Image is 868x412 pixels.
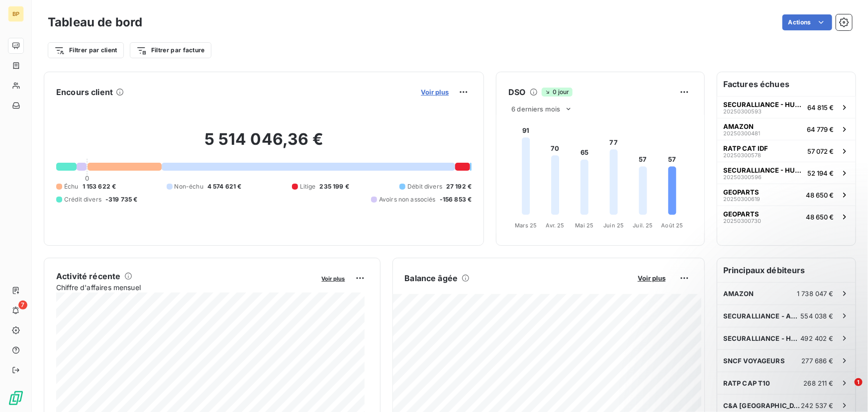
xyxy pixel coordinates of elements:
[717,72,856,96] h6: Factures échues
[576,222,594,229] tspan: Mai 25
[723,312,801,320] span: SECURALLIANCE - AMAZON
[175,182,203,191] span: Non-échu
[83,182,116,191] span: 1 153 622 €
[717,96,856,118] button: SECURALLIANCE - HUMANIS MALAKOFF2025030059364 815 €
[511,105,560,113] span: 6 derniers mois
[717,258,856,282] h6: Principaux débiteurs
[723,402,801,410] span: C&A [GEOGRAPHIC_DATA]
[515,222,537,229] tspan: Mars 25
[723,122,754,130] span: AMAZON
[638,274,666,282] span: Voir plus
[48,13,142,31] h3: Tableau de bord
[662,222,683,229] tspan: Août 25
[446,182,472,191] span: 27 192 €
[806,213,834,221] span: 48 650 €
[834,378,858,402] iframe: Intercom live chat
[723,218,761,224] span: 20250300730
[421,88,449,96] span: Voir plus
[807,125,834,133] span: 64 779 €
[717,118,856,140] button: AMAZON2025030048164 779 €
[56,270,120,282] h6: Activité récente
[782,14,832,30] button: Actions
[669,315,868,385] iframe: Intercom notifications message
[797,290,834,298] span: 1 738 047 €
[723,152,761,158] span: 20250300578
[8,6,24,22] div: BP
[604,222,624,229] tspan: Juin 25
[48,42,124,58] button: Filtrer par client
[319,274,348,283] button: Voir plus
[723,130,760,136] span: 20250300481
[723,210,759,218] span: GEOPARTS
[723,101,803,108] span: SECURALLIANCE - HUMANIS MALAKOFF
[723,188,759,196] span: GEOPARTS
[56,129,472,159] h2: 5 514 046,36 €
[207,182,242,191] span: 4 574 621 €
[723,196,760,202] span: 20250300619
[320,182,349,191] span: 235 199 €
[8,390,24,406] img: Logo LeanPay
[801,402,834,410] span: 242 537 €
[64,195,101,204] span: Crédit divers
[322,275,345,282] span: Voir plus
[418,88,452,97] button: Voir plus
[807,103,834,111] span: 64 815 €
[300,182,316,191] span: Litige
[801,312,834,320] span: 554 038 €
[807,147,834,155] span: 57 072 €
[56,282,315,293] span: Chiffre d'affaires mensuel
[723,174,762,180] span: 20250300596
[723,290,754,298] span: AMAZON
[64,182,79,191] span: Échu
[130,42,211,58] button: Filtrer par facture
[379,195,436,204] span: Avoirs non associés
[546,222,565,229] tspan: Avr. 25
[56,86,113,98] h6: Encours client
[635,274,669,283] button: Voir plus
[717,162,856,184] button: SECURALLIANCE - HUMANIS MALAKOFF2025030059652 194 €
[717,184,856,206] button: GEOPARTS2025030061948 650 €
[807,169,834,177] span: 52 194 €
[542,88,573,97] span: 0 jour
[18,301,27,309] span: 7
[855,378,863,386] span: 1
[723,108,762,114] span: 20250300593
[806,191,834,199] span: 48 650 €
[440,195,472,204] span: -156 853 €
[407,182,442,191] span: Débit divers
[508,86,525,98] h6: DSO
[723,166,803,174] span: SECURALLIANCE - HUMANIS MALAKOFF
[405,272,458,284] h6: Balance âgée
[633,222,653,229] tspan: Juil. 25
[723,144,768,152] span: RATP CAT IDF
[717,140,856,162] button: RATP CAT IDF2025030057857 072 €
[717,206,856,227] button: GEOPARTS2025030073048 650 €
[105,195,138,204] span: -319 735 €
[85,174,89,182] span: 0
